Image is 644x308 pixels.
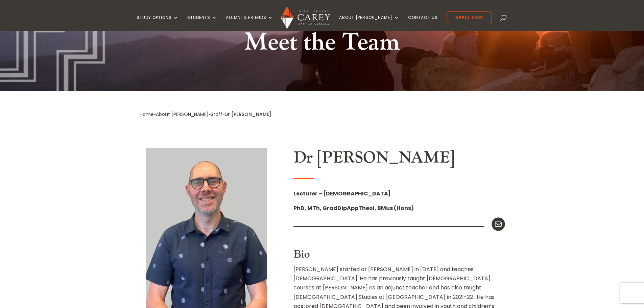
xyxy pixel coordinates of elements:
a: Study Options [137,15,178,31]
h2: Dr [PERSON_NAME] [293,148,504,171]
h3: Bio [293,248,504,264]
a: Contact Us [408,15,438,31]
a: Apply Now [447,11,492,24]
a: About [PERSON_NAME] [156,111,209,118]
a: Home [140,111,154,118]
h1: Meet the Team [233,27,412,62]
a: Staff [211,111,222,118]
img: Carey Baptist College [281,6,330,29]
strong: Lecturer – [DEMOGRAPHIC_DATA] [293,190,391,197]
a: Students [187,15,217,31]
a: About [PERSON_NAME] [339,15,399,31]
a: Alumni & Friends [226,15,273,31]
div: Dr [PERSON_NAME] [224,110,271,119]
div: » » » [140,110,224,119]
strong: PhD, MTh, GradDipAppTheol, BMus (Hons) [293,204,414,212]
